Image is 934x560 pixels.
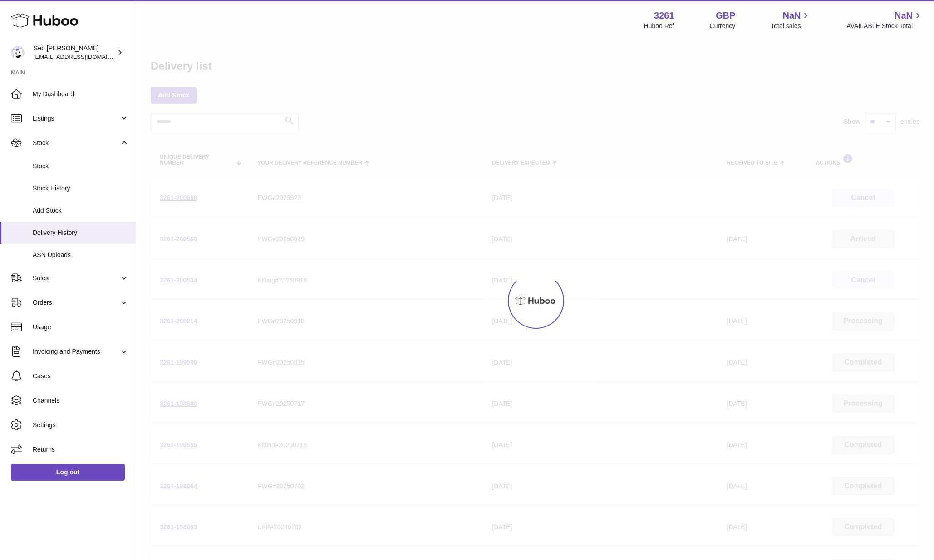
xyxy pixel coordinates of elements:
[33,206,129,215] span: Add Stock
[34,44,115,61] div: Seb [PERSON_NAME]
[654,10,674,22] strong: 3261
[33,445,129,454] span: Returns
[771,22,811,30] span: Total sales
[782,10,801,22] span: NaN
[846,10,923,30] a: NaN AVAILABLE Stock Total
[710,22,736,30] div: Currency
[33,251,129,259] span: ASN Uploads
[33,114,119,123] span: Listings
[33,298,119,307] span: Orders
[33,396,129,405] span: Channels
[716,10,735,22] strong: GBP
[771,10,811,30] a: NaN Total sales
[33,229,129,237] span: Delivery History
[33,274,119,282] span: Sales
[11,46,25,59] img: ecom@bravefoods.co.uk
[33,323,129,331] span: Usage
[895,10,913,22] span: NaN
[33,372,129,380] span: Cases
[33,184,129,193] span: Stock History
[33,90,129,98] span: My Dashboard
[33,139,119,147] span: Stock
[846,22,923,30] span: AVAILABLE Stock Total
[11,464,125,480] a: Log out
[34,53,133,60] span: [EMAIL_ADDRESS][DOMAIN_NAME]
[33,347,119,356] span: Invoicing and Payments
[33,162,129,170] span: Stock
[644,22,674,30] div: Huboo Ref
[33,421,129,429] span: Settings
